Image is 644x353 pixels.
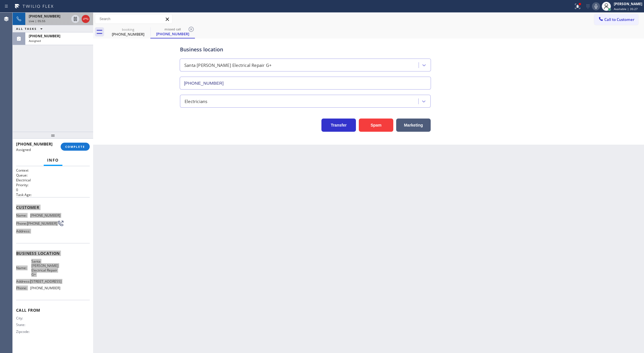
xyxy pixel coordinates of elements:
input: Search [95,14,172,24]
h2: Task Age: [16,192,90,197]
span: City: [16,316,31,320]
div: [PHONE_NUMBER] [151,31,194,36]
span: [STREET_ADDRESS] [30,279,62,284]
button: ALL TASKS [13,25,48,32]
span: [PHONE_NUMBER] [30,286,60,290]
div: [PHONE_NUMBER] [106,32,150,37]
span: [PHONE_NUMBER] [29,34,60,38]
span: Phone: [16,221,27,226]
span: Call to Customer [604,17,635,22]
span: COMPLETE [65,145,85,149]
span: Business location [16,251,90,256]
button: Spam [359,119,393,132]
div: (321) 352-6080 [151,26,194,38]
p: 0 [16,187,90,192]
span: Santa [PERSON_NAME] Electrical Repair G+ [31,259,60,277]
span: [PHONE_NUMBER] [30,213,60,218]
h2: Priority: [16,183,90,187]
span: Address: [16,279,30,284]
span: Available | 35:27 [614,7,638,11]
div: Electricians [185,98,207,104]
input: Phone Number [180,77,431,90]
span: Assigned [16,147,31,152]
span: Call From [16,307,90,313]
button: Hang up [82,15,90,23]
div: booking [106,27,150,32]
div: Santa [PERSON_NAME] Electrical Repair G+ [184,62,272,69]
span: Zipcode: [16,329,31,334]
div: missed call [151,27,194,31]
span: Customer [16,205,90,210]
span: Name: [16,266,31,270]
h2: Queue: [16,173,90,178]
button: Mute [592,2,600,10]
span: [PHONE_NUMBER] [16,141,53,147]
button: Transfer [321,119,356,132]
p: Electrical [16,178,90,183]
div: (805) 276-7179 [106,26,150,38]
span: [PHONE_NUMBER] [27,221,57,226]
span: Info [47,158,59,163]
span: Address: [16,229,31,233]
span: [PHONE_NUMBER] [29,14,60,19]
span: Name: [16,213,30,218]
button: Call to Customer [594,14,638,25]
span: Assigned [29,39,41,43]
button: Hold Customer [71,15,79,23]
h1: Context [16,168,90,173]
div: Business location [180,46,431,53]
button: Info [44,155,62,166]
span: ALL TASKS [16,27,37,31]
button: Marketing [396,119,431,132]
div: [PERSON_NAME] [614,1,642,6]
span: Phone: [16,286,30,290]
span: State: [16,323,31,327]
button: COMPLETE [61,143,90,151]
span: Live | 05:55 [29,19,45,23]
